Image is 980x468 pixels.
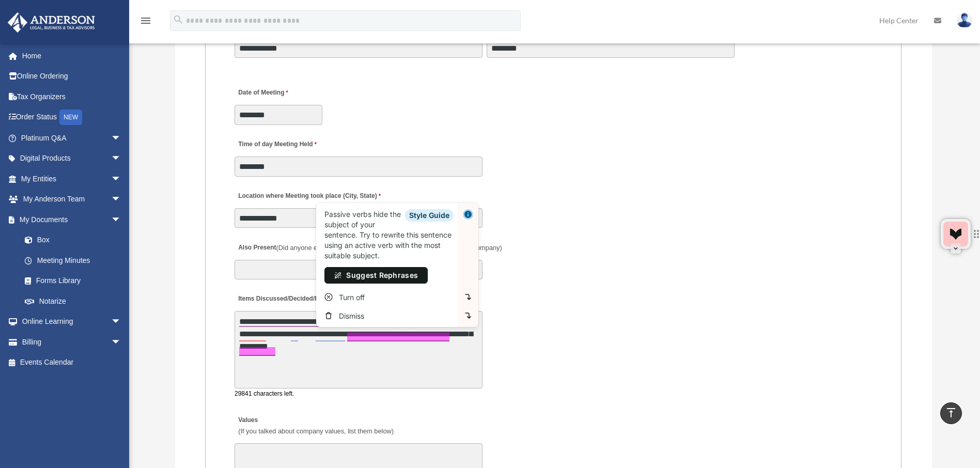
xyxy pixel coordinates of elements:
[111,148,132,169] span: arrow_drop_down
[173,14,184,25] i: search
[276,244,502,252] span: (Did anyone else attend the meeting that was NOT a partner of the company)
[111,332,132,353] span: arrow_drop_down
[14,250,132,271] a: Meeting Minutes
[7,352,137,373] a: Events Calendar
[235,190,383,204] label: Location where Meeting took place (City, State)
[235,292,377,306] label: Items Discussed/Decided/Resolved at Meeting
[111,311,132,333] span: arrow_drop_down
[316,308,458,323] div: Dismiss
[7,45,137,66] a: Home
[139,18,152,27] a: menu
[405,209,454,222] pwa-badge: Style Guide
[111,189,132,210] span: arrow_drop_down
[316,290,458,305] div: Turn off
[7,189,137,210] a: My Anderson Teamarrow_drop_down
[14,230,137,251] a: Box
[235,86,333,100] label: Date of Meeting
[235,241,505,255] label: Also Present
[59,110,82,125] div: NEW
[14,271,137,291] a: Forms Library
[7,168,137,189] a: My Entitiesarrow_drop_down
[111,209,132,230] span: arrow_drop_down
[324,209,454,261] div: Passive verbs hide the subject of your sentence. Try to rewrite this sentence using an active ver...
[945,407,957,419] i: vertical_align_top
[957,13,972,28] img: User Pic
[111,128,132,149] span: arrow_drop_down
[235,413,396,438] label: Values
[7,311,137,332] a: Online Learningarrow_drop_down
[14,291,137,311] a: Notarize
[235,138,333,152] label: Time of day Meeting Held
[7,332,137,352] a: Billingarrow_drop_down
[7,209,137,230] a: My Documentsarrow_drop_down
[238,427,394,435] span: (If you talked about company values, list them below)
[7,66,137,87] a: Online Ordering
[346,270,418,280] div: Suggest Rephrases
[7,107,137,128] a: Order StatusNEW
[7,128,137,148] a: Platinum Q&Aarrow_drop_down
[139,14,152,27] i: menu
[5,12,98,33] img: Anderson Advisors Platinum Portal
[111,168,132,190] span: arrow_drop_down
[940,402,962,424] a: vertical_align_top
[7,148,137,169] a: Digital Productsarrow_drop_down
[235,388,483,399] div: 29841 characters left.
[7,86,137,107] a: Tax Organizers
